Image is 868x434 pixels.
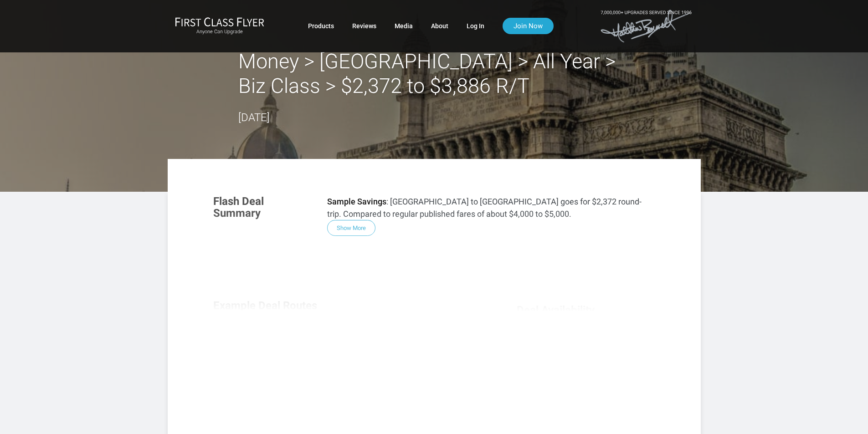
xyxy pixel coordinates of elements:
strong: Sample Savings [327,197,386,206]
a: Media [395,18,413,34]
h2: Money > [GEOGRAPHIC_DATA] > All Year > Biz Class > $2,372 to $3,886 R/T [238,49,630,98]
a: Join Now [503,18,554,34]
a: Products [308,18,334,34]
time: [DATE] [238,111,270,124]
a: First Class FlyerAnyone Can Upgrade [175,17,264,35]
h3: Flash Deal Summary [213,195,313,220]
img: First Class Flyer [175,17,264,26]
a: About [431,18,448,34]
p: : [GEOGRAPHIC_DATA] to [GEOGRAPHIC_DATA] goes for $2,372 round-trip. Compared to regular publishe... [327,195,655,220]
a: Reviews [352,18,376,34]
a: Log In [467,18,484,34]
small: Anyone Can Upgrade [175,29,264,35]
